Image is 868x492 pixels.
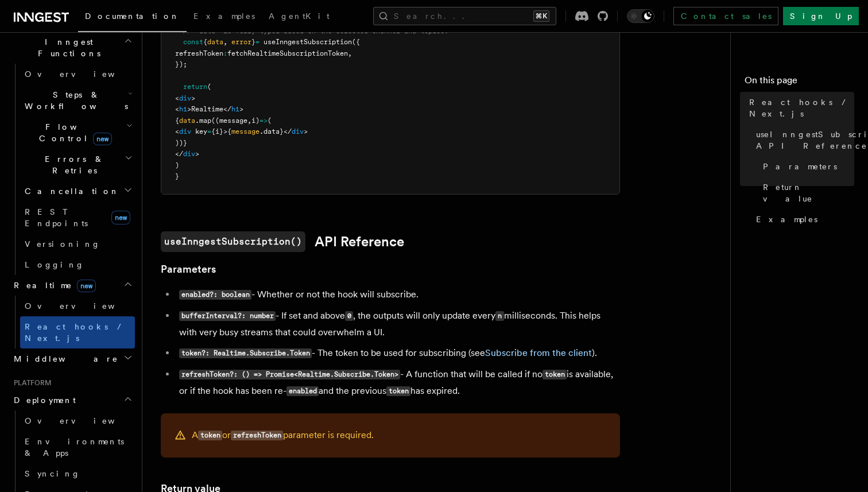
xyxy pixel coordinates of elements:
span: Errors & Retries [20,153,125,176]
span: .map [195,117,211,125]
span: , [223,38,227,46]
a: Sign Up [783,7,859,25]
span: Deployment [9,394,76,406]
span: message [231,127,259,135]
span: > [191,94,195,102]
span: new [93,133,112,145]
span: Versioning [25,239,100,249]
span: new [77,280,96,292]
span: Logging [25,260,84,269]
span: > [195,150,199,158]
span: Overview [25,301,143,311]
span: Return value [763,181,854,204]
button: Deployment [9,390,135,410]
code: bufferInterval?: number [179,311,276,321]
span: ( [207,83,211,91]
li: - The token to be used for subscribing (see ). [176,345,620,362]
span: .data}</ [259,127,292,135]
span: {i}>{ [211,127,231,135]
span: { [175,117,179,125]
span: Steps & Workflows [20,89,128,112]
span: h1 [179,105,187,113]
p: A or parameter is required. [192,427,374,444]
span: Realtime [9,280,96,291]
span: > [304,127,308,135]
span: < [175,105,179,113]
span: }); [175,60,187,68]
span: useInngestSubscription [263,38,352,46]
a: React hooks / Next.js [745,92,854,124]
a: Overview [20,64,135,84]
a: Overview [20,410,135,431]
span: // `data` is fully typed based on the selected channel and topics! [183,27,448,35]
span: > [239,105,243,113]
span: refreshToken [175,49,223,57]
span: ) [175,161,179,169]
a: Examples [751,209,854,230]
code: refreshToken?: () => Promise<Realtime.Subscribe.Token> [179,370,400,379]
span: : [223,49,227,57]
span: div [183,150,195,158]
span: i) [251,117,259,125]
code: token?: Realtime.Subscribe.Token [179,348,312,358]
a: Versioning [20,234,135,254]
div: Inngest Functions [9,64,135,275]
span: return [183,83,207,91]
li: - A function that will be called if no is available, or if the hook has been re- and the previous... [176,366,620,400]
a: Parameters [161,261,216,277]
code: refreshToken [231,431,283,440]
a: Contact sales [673,7,778,25]
span: = [255,38,259,46]
span: Documentation [85,11,180,21]
span: ))} [175,139,187,147]
span: div [179,94,191,102]
span: Overview [25,416,143,425]
span: Examples [756,214,817,225]
span: } [175,172,179,180]
div: Realtimenew [9,296,135,348]
span: ( [268,117,272,125]
span: , [348,49,352,57]
span: , [247,117,251,125]
span: React hooks / Next.js [25,322,126,343]
a: Return value [758,177,854,209]
span: < [175,94,179,102]
a: Subscribe from the client [485,347,592,358]
span: Inngest Functions [9,36,124,59]
a: Syncing [20,463,135,484]
a: useInngestSubscription() API Reference [751,124,854,156]
a: Documentation [78,3,187,32]
code: enabled?: boolean [179,290,251,300]
span: h1 [231,105,239,113]
code: n [495,311,503,321]
span: { [203,38,207,46]
code: token [386,386,410,396]
span: key [195,127,207,135]
kbd: ⌘K [533,10,549,22]
a: Examples [187,3,262,31]
a: Overview [20,296,135,316]
button: Search...⌘K [373,7,556,25]
button: Errors & Retries [20,149,135,181]
span: REST Endpoints [25,207,88,228]
code: useInngestSubscription() [161,231,305,252]
span: error [231,38,251,46]
li: - Whether or not the hook will subscribe. [176,286,620,303]
a: Environments & Apps [20,431,135,463]
span: < [175,127,179,135]
span: } [251,38,255,46]
span: = [207,127,211,135]
span: </ [175,150,183,158]
button: Realtimenew [9,275,135,296]
span: React hooks / Next.js [749,96,854,119]
a: Parameters [758,156,854,177]
span: => [259,117,268,125]
button: Middleware [9,348,135,369]
code: enabled [286,386,319,396]
code: token [542,370,567,379]
span: fetchRealtimeSubscriptionToken [227,49,348,57]
span: div [179,127,191,135]
button: Inngest Functions [9,32,135,64]
span: Environments & Apps [25,437,124,458]
span: Flow Control [20,121,126,144]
